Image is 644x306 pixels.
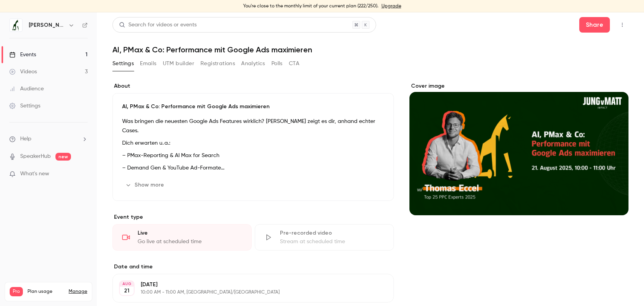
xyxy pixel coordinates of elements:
[138,229,242,237] div: Live
[112,82,394,90] label: About
[138,238,242,245] div: Go live at scheduled time
[29,21,65,29] h6: [PERSON_NAME]
[28,289,64,295] span: Plan usage
[9,51,36,59] div: Events
[200,57,235,70] button: Registrations
[382,3,401,9] a: Upgrade
[409,82,628,215] section: Cover image
[69,289,87,295] a: Manage
[122,138,384,148] p: Dich erwarten u. a.:
[112,57,134,70] button: Settings
[241,57,265,70] button: Analytics
[124,287,129,295] p: 21
[112,213,394,221] p: Event type
[20,152,51,161] a: SpeakerHub
[20,170,49,178] span: What's new
[112,263,394,271] label: Date and time
[9,102,40,110] div: Settings
[141,281,353,289] p: [DATE]
[9,135,88,143] li: help-dropdown-opener
[20,135,31,143] span: Help
[122,179,169,191] button: Show more
[9,68,37,76] div: Videos
[55,153,71,161] span: new
[120,281,134,287] div: AUG
[10,287,23,296] span: Pro
[140,57,156,70] button: Emails
[119,21,197,29] div: Search for videos or events
[255,224,394,251] div: Pre-recorded videoStream at scheduled time
[289,57,299,70] button: CTA
[122,151,384,160] p: – PMax-Reporting & AI Max for Search
[163,57,194,70] button: UTM builder
[112,224,252,251] div: LiveGo live at scheduled time
[112,45,628,54] h1: AI, PMax & Co: Performance mit Google Ads maximieren
[271,57,283,70] button: Polls
[122,103,384,111] p: AI, PMax & Co: Performance mit Google Ads maximieren
[9,85,44,93] div: Audience
[280,229,384,237] div: Pre-recorded video
[122,163,384,173] p: – Demand Gen & YouTube Ad-Formate
[10,19,22,31] img: Jung von Matt IMPACT
[141,289,353,296] p: 10:00 AM - 11:00 AM, [GEOGRAPHIC_DATA]/[GEOGRAPHIC_DATA]
[280,238,384,245] div: Stream at scheduled time
[78,171,88,178] iframe: Noticeable Trigger
[579,17,610,33] button: Share
[122,117,384,135] p: Was bringen die neuesten Google Ads Features wirklich? [PERSON_NAME] zeigt es dir, anhand echter ...
[409,82,628,90] label: Cover image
